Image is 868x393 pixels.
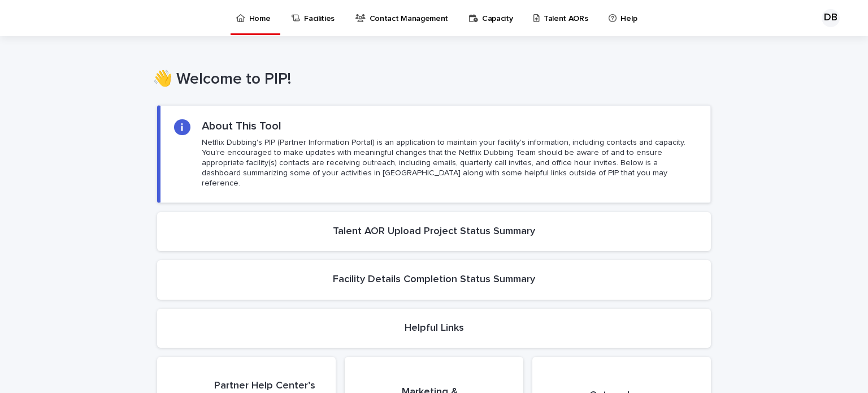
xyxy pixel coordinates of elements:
h2: About This Tool [202,119,281,133]
h2: Facility Details Completion Status Summary [333,274,535,286]
h2: Talent AOR Upload Project Status Summary [333,226,535,238]
h1: 👋 Welcome to PIP! [153,70,706,89]
h2: Helpful Links [405,322,464,335]
div: DB [822,9,840,27]
p: Netflix Dubbing's PIP (Partner Information Portal) is an application to maintain your facility's ... [202,137,697,189]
